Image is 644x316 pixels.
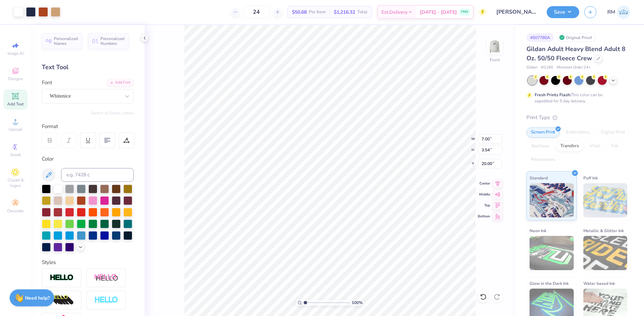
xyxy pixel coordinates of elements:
span: # G180 [541,65,553,71]
div: Foil [607,141,623,151]
input: e.g. 7428 c [61,168,134,182]
div: Applique [526,141,554,151]
div: Add Font [107,79,134,87]
div: Print Type [526,114,630,122]
span: Per Item [309,9,326,16]
input: Untitled Design [491,5,542,19]
strong: Fresh Prints Flash: [535,92,571,98]
span: Gildan Adult Heavy Blend Adult 8 Oz. 50/50 Fleece Crew [526,45,625,62]
span: Add Text [7,101,24,107]
div: Rhinestones [526,155,560,165]
div: Text Tool [42,63,134,72]
div: This color can be expedited for 5 day delivery. [535,92,619,104]
button: Switch to Greek Letters [91,110,134,116]
span: Upload [9,127,22,132]
span: Standard [530,174,548,181]
img: Standard [530,183,574,217]
span: Clipart & logos [3,177,27,188]
div: Front [490,57,500,63]
span: Minimum Order: 24 + [557,65,591,71]
img: Shadow [94,274,118,282]
div: Embroidery [562,127,594,138]
div: Vinyl [585,141,605,151]
div: Styles [42,258,134,266]
span: $50.68 [292,9,307,16]
span: Est. Delivery [381,9,408,16]
div: Format [42,123,134,130]
span: $1,216.32 [334,9,355,16]
div: Digital Print [596,127,630,138]
span: Greek [10,152,21,157]
img: Negative Space [94,296,118,304]
img: 3d Illusion [50,295,74,306]
button: Save [547,6,579,18]
span: Personalized Numbers [100,36,125,46]
span: Total [357,9,367,16]
div: Color [42,155,134,163]
img: Roberta Manuel [617,5,630,19]
span: Water based Ink [583,280,615,287]
span: FREE [461,10,468,14]
img: Stroke [50,274,74,282]
div: # 507780A [526,33,554,42]
span: Image AI [8,51,24,56]
label: Font [42,79,52,87]
span: Top [478,203,490,208]
span: Neon Ink [530,227,546,234]
span: Designs [8,76,23,81]
input: – – [243,6,270,18]
span: Decorate [7,208,24,214]
span: Bottom [478,214,490,219]
span: [DATE] - [DATE] [420,9,457,16]
img: Metallic & Glitter Ink [583,236,628,270]
span: Metallic & Glitter Ink [583,227,624,234]
img: Puff Ink [583,183,628,217]
span: Personalized Names [54,36,78,46]
span: Middle [478,192,490,197]
div: Screen Print [526,127,560,138]
span: 100 % [352,300,363,306]
strong: Need help? [25,295,50,301]
span: Puff Ink [583,174,598,181]
a: RM [607,5,630,19]
div: Original Proof [557,33,596,42]
span: Glow in the Dark Ink [530,280,569,287]
img: Neon Ink [530,236,574,270]
span: Center [478,181,490,186]
span: RM [607,8,615,16]
img: Front [488,40,501,53]
span: Gildan [526,65,537,71]
div: Transfers [556,141,583,151]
